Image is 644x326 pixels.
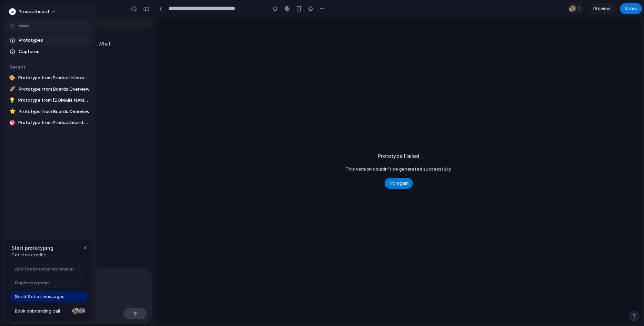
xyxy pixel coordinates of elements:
button: productboard [6,6,60,17]
span: productboard [19,8,49,15]
a: ⭐Prototype from Boards Overview [6,106,92,117]
a: 🎨Prototype from Product Hierarchy [6,73,92,83]
a: Captures [6,47,92,57]
span: Prototype from Boards Overview [19,108,90,115]
span: Prototype from Boards Overview [19,86,90,93]
span: Start prototyping [11,244,53,252]
div: Christian Iacullo [78,307,86,315]
span: Prototype from Product Hierarchy [18,74,90,81]
div: 🎯 [9,119,16,126]
span: Send 3 chat messages [15,293,65,300]
a: 🚀Prototype from Boards Overview [6,84,92,94]
a: 💡Prototype from [DOMAIN_NAME] Homepage [6,95,92,105]
span: Capture a page [15,279,49,286]
span: Recent [10,64,26,70]
span: Add the browser extension [15,266,74,273]
a: 🎯Prototype from Productboard - Customer-Centric Product Management [6,118,92,128]
a: Book onboarding call [10,306,88,317]
span: Captures [19,48,90,55]
span: Get free credits [11,252,53,258]
div: ⭐ [9,108,16,115]
a: Prototypes [6,35,92,45]
div: 💡 [9,97,16,104]
div: 🚀 [9,86,16,93]
span: Prototype from Productboard - Customer-Centric Product Management [18,119,90,126]
div: Nicole Kubica [71,307,80,315]
div: 🎨 [9,74,16,81]
span: Prototype from [DOMAIN_NAME] Homepage [18,97,90,104]
span: Prototypes [19,37,90,44]
span: Book onboarding call [15,308,69,315]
